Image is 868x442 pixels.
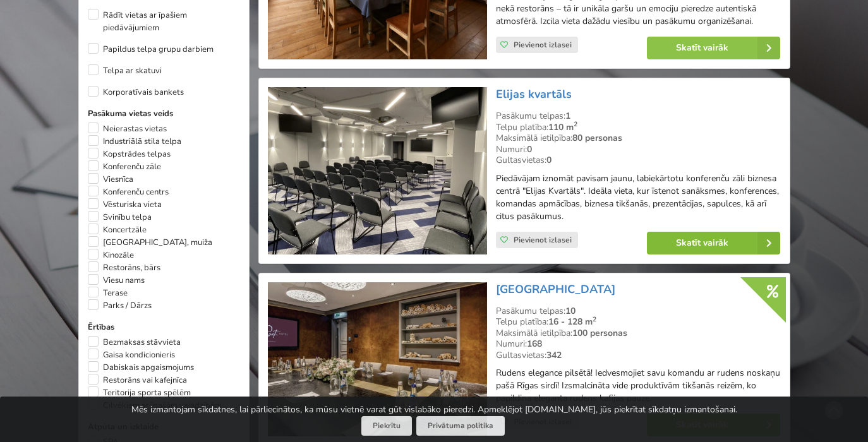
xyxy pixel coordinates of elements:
label: Pasākuma vietas veids [88,107,240,120]
div: Numuri: [496,144,780,155]
label: Gaisa kondicionieris [88,349,175,361]
label: Restorāns vai kafejnīca [88,374,187,386]
div: Pasākumu telpas: [496,110,780,122]
label: Bezmaksas stāvvieta [88,336,181,349]
strong: 80 personas [572,132,622,144]
label: Svinību telpa [88,211,152,224]
label: Kinozāle [88,249,134,261]
strong: 100 personas [572,327,627,339]
label: Telpa ar skatuvi [88,64,162,77]
label: Kopstrādes telpas [88,148,171,160]
span: Pievienot izlasei [514,40,572,50]
strong: 1 [565,110,570,122]
label: Papildus telpa grupu darbiem [88,43,214,56]
span: Pievienot izlasei [514,235,572,245]
sup: 2 [593,314,596,324]
img: Konferenču centrs | Rīga | Elijas kvartāls [268,87,487,254]
a: Elijas kvartāls [496,87,572,102]
strong: 342 [546,349,562,361]
p: Piedāvājam iznomāt pavisam jaunu, labiekārtotu konferenču zāli biznesa centrā "Elijas Kvartāls". ... [496,172,780,223]
label: Konferenču centrs [88,186,169,198]
a: Privātuma politika [416,416,505,436]
div: Numuri: [496,338,780,350]
label: [GEOGRAPHIC_DATA], muiža [88,236,212,249]
label: Korporatīvais bankets [88,86,184,99]
label: Teritorija sporta spēlēm [88,386,191,399]
label: Viesnīca [88,173,133,186]
strong: 0 [527,143,532,155]
div: Telpu platība: [496,316,780,328]
label: Industriālā stila telpa [88,135,181,148]
label: Parks / Dārzs [88,299,152,312]
strong: 168 [527,338,542,350]
p: Rudens elegance pilsētā! Iedvesmojiet savu komandu ar rudens noskaņu pašā Rīgas sirdī! Izsmalcinā... [496,367,780,405]
strong: 110 m [548,121,577,133]
a: Skatīt vairāk [647,37,780,59]
div: Telpu platība: [496,122,780,133]
div: Maksimālā ietilpība: [496,328,780,339]
a: [GEOGRAPHIC_DATA] [496,282,615,297]
sup: 2 [574,119,577,129]
label: Konferenču zāle [88,160,161,173]
strong: 0 [546,154,552,166]
strong: 16 - 128 m [548,316,596,328]
a: Skatīt vairāk [647,232,780,254]
button: Piekrītu [361,416,412,436]
div: Gultasvietas: [496,155,780,166]
div: Pasākumu telpas: [496,306,780,317]
label: Ērtības [88,321,240,333]
label: Dabiskais apgaismojums [88,361,194,374]
label: Rādīt vietas ar īpašiem piedāvājumiem [88,9,240,34]
strong: 10 [565,305,576,317]
div: Maksimālā ietilpība: [496,133,780,144]
img: Viesnīca | Rīga | Grand Poet Hotel [268,282,487,437]
label: Viesu nams [88,274,145,287]
label: Vēsturiska vieta [88,198,162,211]
div: Gultasvietas: [496,350,780,361]
label: Koncertzāle [88,224,147,236]
label: Neierastas vietas [88,122,167,135]
label: Restorāns, bārs [88,261,160,274]
label: Terase [88,287,128,299]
